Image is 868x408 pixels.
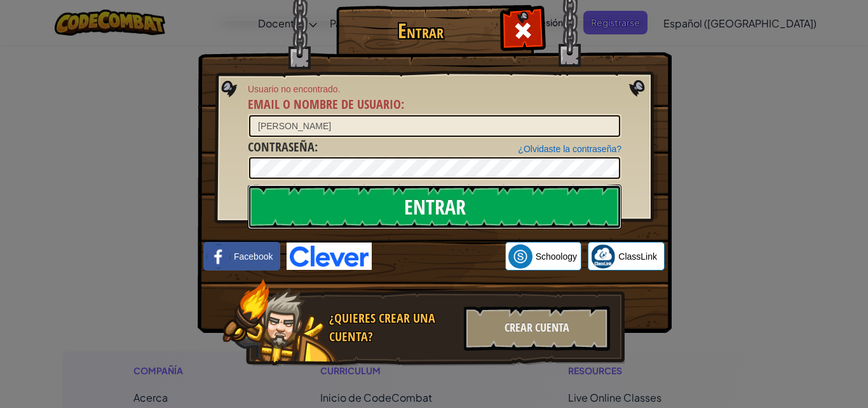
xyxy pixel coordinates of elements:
img: schoology.png [508,244,532,269]
img: clever-logo-blue.png [287,243,372,270]
iframe: Botón de Acceder con Google [372,243,505,271]
img: facebook_small.png [207,244,231,269]
span: Facebook [234,250,273,263]
span: Usuario no encontrado. [248,83,621,95]
img: classlink-logo-small.png [591,244,615,269]
a: ¿Olvidaste la contraseña? [518,144,621,154]
span: ClassLink [618,250,657,263]
span: Schoology [536,250,577,263]
div: Crear Cuenta [464,306,610,351]
h1: Entrar [339,20,501,42]
label: : [248,138,318,157]
input: Entrar [248,185,621,229]
label: : [248,95,404,114]
div: ¿Quieres crear una cuenta? [329,309,456,346]
span: Contraseña [248,138,315,155]
span: Email o Nombre de usuario [248,95,401,113]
